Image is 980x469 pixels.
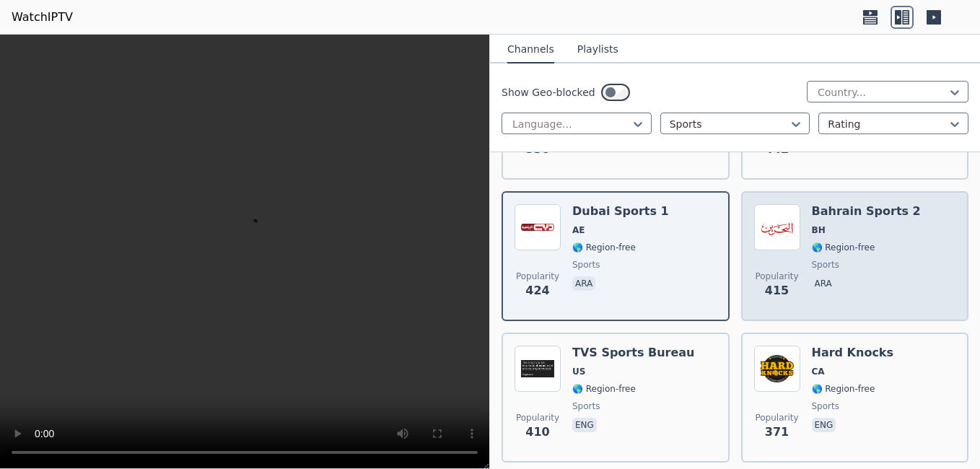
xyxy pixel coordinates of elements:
span: sports [572,400,600,412]
span: sports [812,400,839,412]
span: sports [572,259,600,271]
span: 🌎 Region-free [812,383,875,395]
span: Popularity [516,271,559,282]
span: 415 [765,282,789,299]
span: BH [812,224,826,236]
span: Popularity [755,412,798,424]
img: Dubai Sports 1 [515,204,561,250]
h6: Dubai Sports 1 [572,204,669,219]
h6: Hard Knocks [812,346,894,360]
span: 🌎 Region-free [572,242,636,253]
button: Channels [507,36,554,63]
span: 410 [525,424,549,441]
img: Hard Knocks [754,346,800,392]
span: AE [572,224,585,236]
span: 371 [765,424,789,441]
a: WatchIPTV [12,9,73,26]
p: ara [572,276,595,291]
img: TVS Sports Bureau [515,346,561,392]
h6: TVS Sports Bureau [572,346,695,360]
span: 🌎 Region-free [812,242,875,253]
span: 🌎 Region-free [572,383,636,395]
h6: Bahrain Sports 2 [812,204,921,219]
p: ara [812,276,835,291]
span: CA [812,366,825,377]
label: Show Geo-blocked [502,85,595,100]
span: 424 [525,282,549,299]
span: Popularity [516,412,559,424]
p: eng [812,418,836,432]
img: Bahrain Sports 2 [754,204,800,250]
button: Playlists [577,36,618,63]
p: eng [572,418,597,432]
span: US [572,366,585,377]
span: sports [812,259,839,271]
span: Popularity [755,271,798,282]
